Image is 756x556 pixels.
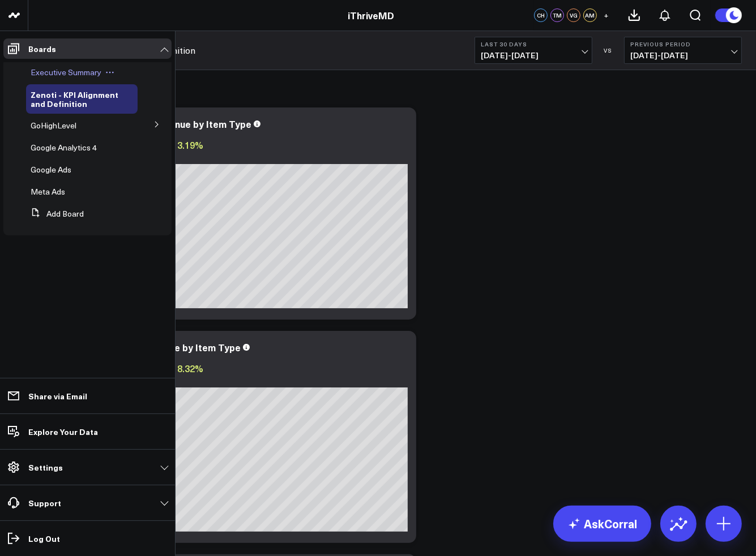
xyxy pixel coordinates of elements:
[630,51,736,60] span: [DATE] - [DATE]
[28,44,56,53] p: Boards
[31,121,76,130] a: GoHighLevel
[31,164,71,175] span: Google Ads
[51,155,408,164] div: Previous: $242.35k
[475,37,592,64] button: Last 30 Days[DATE]-[DATE]
[31,165,71,174] a: Google Ads
[172,139,203,151] span: 13.19%
[31,68,101,77] a: Executive Summary
[600,8,613,22] button: +
[28,534,60,543] p: Log Out
[624,37,742,64] button: Previous Period[DATE]-[DATE]
[51,378,408,387] div: Previous: $121.38k
[348,9,394,21] a: iThriveMD
[583,8,597,22] div: AM
[553,506,651,542] a: AskCorral
[28,463,63,472] p: Settings
[28,391,87,400] p: Share via Email
[567,8,580,22] div: VG
[31,142,97,153] span: Google Analytics 4
[31,186,65,197] span: Meta Ads
[31,187,65,196] a: Meta Ads
[481,41,586,48] b: Last 30 Days
[604,11,609,19] span: +
[630,41,736,48] b: Previous Period
[28,427,98,436] p: Explore Your Data
[598,47,618,54] div: VS
[534,8,548,22] div: CH
[481,51,586,60] span: [DATE] - [DATE]
[3,528,172,549] a: Log Out
[26,204,84,224] button: Add Board
[172,362,203,374] span: 18.32%
[28,498,61,507] p: Support
[31,90,126,108] a: Zenoti - KPI Alignment and Definition
[31,143,97,152] a: Google Analytics 4
[31,67,101,77] span: Executive Summary
[550,8,564,22] div: TM
[31,89,118,109] span: Zenoti - KPI Alignment and Definition
[31,120,76,131] span: GoHighLevel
